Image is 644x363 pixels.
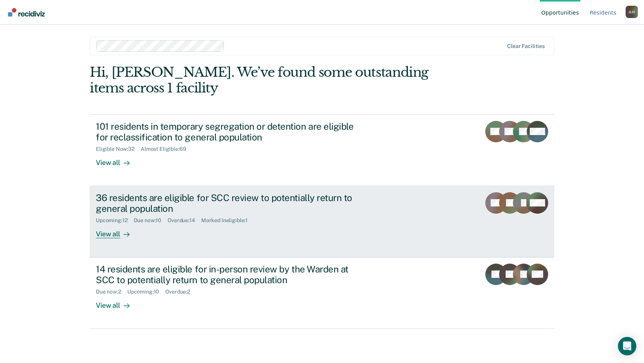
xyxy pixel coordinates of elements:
[96,121,365,143] div: 101 residents in temporary segregation or detention are eligible for reclassification to general ...
[90,186,554,257] a: 36 residents are eligible for SCC review to potentially return to general populationUpcoming:12Du...
[96,264,365,286] div: 14 residents are eligible for in-person review by the Warden at SCC to potentially return to gene...
[96,146,141,152] div: Eligible Now : 32
[507,43,545,49] div: Clear facilities
[141,146,192,152] div: Almost Eligible : 69
[96,152,139,167] div: View all
[168,217,201,224] div: Overdue : 14
[201,217,254,224] div: Marked Ineligible : 1
[90,257,554,329] a: 14 residents are eligible for in-person review by the Warden at SCC to potentially return to gene...
[90,114,554,186] a: 101 residents in temporary segregation or detention are eligible for reclassification to general ...
[96,217,134,224] div: Upcoming : 12
[96,289,127,295] div: Due now : 2
[618,337,636,355] div: Open Intercom Messenger
[90,64,462,96] div: Hi, [PERSON_NAME]. We’ve found some outstanding items across 1 facility
[96,192,365,214] div: 36 residents are eligible for SCC review to potentially return to general population
[165,289,196,295] div: Overdue : 2
[626,6,638,18] div: A H
[127,289,166,295] div: Upcoming : 10
[96,295,139,310] div: View all
[8,8,45,16] img: Recidiviz
[134,217,168,224] div: Due now : 10
[96,224,139,239] div: View all
[626,6,638,18] button: Profile dropdown button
